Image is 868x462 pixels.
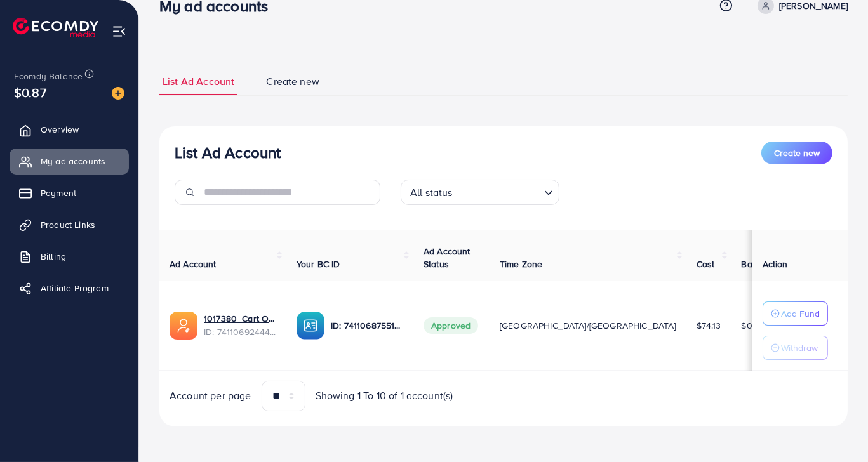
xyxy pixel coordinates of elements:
[500,258,542,270] span: Time Zone
[170,258,217,270] span: Ad Account
[204,312,276,338] div: <span class='underline'>1017380_Cart Outfit 2_1725524046068</span></br>7411069244403925009
[41,218,95,231] span: Product Links
[761,142,832,164] button: Create new
[424,245,471,270] span: Ad Account Status
[112,87,124,100] img: image
[266,74,319,89] span: Create new
[316,388,453,403] span: Showing 1 To 10 of 1 account(s)
[163,74,234,89] span: List Ad Account
[331,318,403,333] p: ID: 7411068755171852289
[424,317,478,334] span: Approved
[814,405,858,452] iframe: Chat
[41,282,109,294] span: Affiliate Program
[204,326,276,338] span: ID: 7411069244403925009
[10,148,129,174] a: My ad accounts
[742,319,752,332] span: $0
[408,183,455,202] span: All status
[500,319,676,332] span: [GEOGRAPHIC_DATA]/[GEOGRAPHIC_DATA]
[41,123,79,136] span: Overview
[204,312,276,325] a: 1017380_Cart Outfit 2_1725524046068
[41,155,105,168] span: My ad accounts
[14,70,83,82] span: Ecomdy Balance
[297,258,340,270] span: Your BC ID
[297,312,324,340] img: ic-ba-acc.ded83a64.svg
[170,388,251,403] span: Account per page
[10,244,129,269] a: Billing
[112,24,126,39] img: menu
[13,18,98,37] img: logo
[41,250,66,263] span: Billing
[781,340,818,355] p: Withdraw
[175,143,281,162] h3: List Ad Account
[763,301,828,326] button: Add Fund
[10,117,129,142] a: Overview
[170,312,197,340] img: ic-ads-acc.e4c84228.svg
[14,83,46,102] span: $0.87
[10,180,129,206] a: Payment
[781,306,820,321] p: Add Fund
[10,275,129,301] a: Affiliate Program
[697,319,721,332] span: $74.13
[41,187,76,199] span: Payment
[774,147,820,159] span: Create new
[457,181,539,202] input: Search for option
[401,180,559,205] div: Search for option
[763,336,828,360] button: Withdraw
[742,258,775,270] span: Balance
[697,258,715,270] span: Cost
[763,258,788,270] span: Action
[10,212,129,237] a: Product Links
